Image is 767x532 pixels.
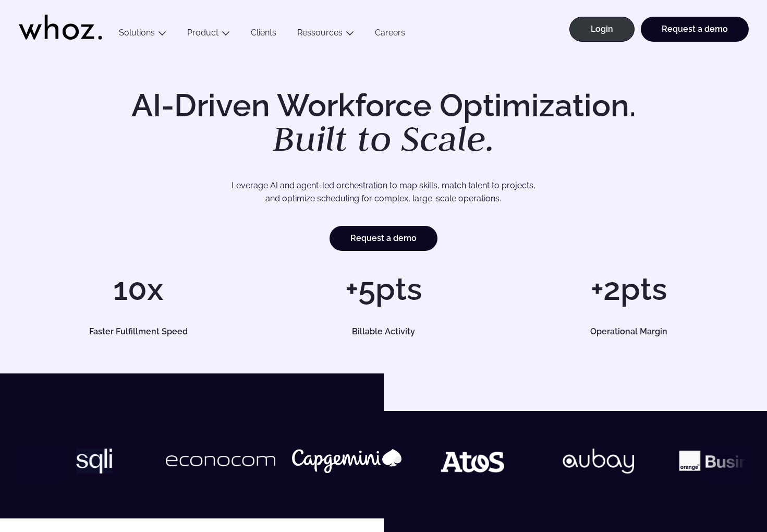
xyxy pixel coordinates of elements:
em: Built to Scale. [273,115,495,161]
button: Product [177,28,240,42]
p: Leverage AI and agent-led orchestration to map skills, match talent to projects, and optimize sch... [57,179,710,205]
a: Ressources [297,28,343,38]
a: Clients [240,28,287,42]
h1: AI-Driven Workforce Optimization. [117,90,651,156]
h1: 10x [21,273,255,305]
button: Ressources [287,28,364,42]
a: Login [569,17,635,42]
a: Product [187,28,218,38]
h5: Billable Activity [278,328,489,336]
a: Request a demo [641,17,749,42]
h1: +5pts [266,273,501,305]
a: Careers [364,28,416,42]
button: Solutions [108,28,177,42]
h1: +2pts [512,273,746,305]
h5: Operational Margin [523,328,734,336]
h5: Faster Fulfillment Speed [33,328,244,336]
a: Request a demo [330,226,437,251]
